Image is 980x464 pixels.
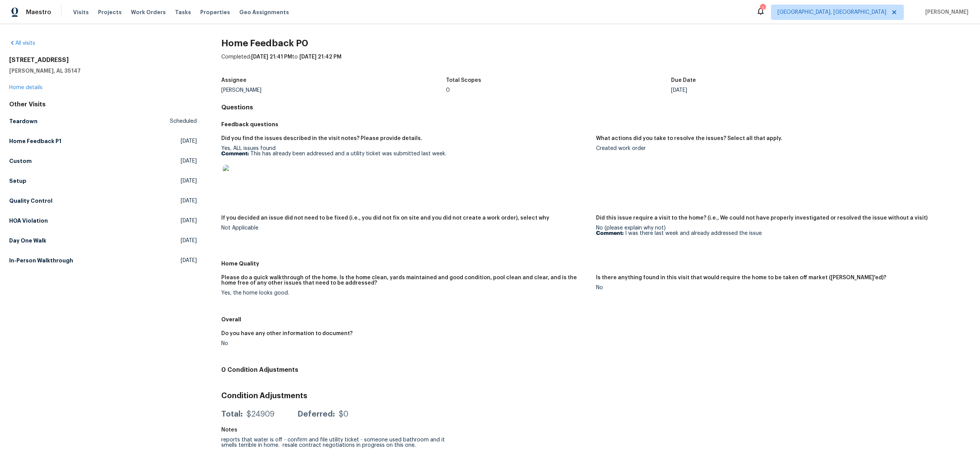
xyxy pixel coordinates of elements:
span: [DATE] [181,137,197,145]
h5: Feedback questions [221,120,971,128]
div: reports that water is off - confirm and file utility ticket - someone used bathroom and it smells... [221,437,446,448]
a: All visits [9,41,35,46]
span: [DATE] [181,157,197,165]
h5: Quality Control [9,197,52,205]
span: [DATE] [181,177,197,185]
a: Day One Walk[DATE] [9,234,197,247]
div: Total: [221,410,243,418]
span: Tasks [175,10,191,15]
a: TeardownScheduled [9,114,197,128]
div: Other Visits [9,101,197,108]
div: No [596,285,965,290]
h5: Do you have any other information to document? [221,331,353,336]
h5: What actions did you take to resolve the issues? Select all that apply. [596,136,782,141]
span: Visits [73,8,89,16]
h5: Is there anything found in this visit that would require the home to be taken off market ([PERSON... [596,275,886,280]
b: Comment: [596,231,624,236]
div: Deferred: [297,410,335,418]
a: HOA Violation[DATE] [9,214,197,228]
p: I was there last week and already addressed the issue [596,231,965,236]
div: Created work order [596,146,965,151]
a: Quality Control[DATE] [9,194,197,208]
a: Home Feedback P1[DATE] [9,134,197,148]
div: Yes, ALL issues found [221,146,590,194]
h5: Please do a quick walkthrough of the home. Is the home clean, yards maintained and good condition... [221,275,590,286]
h5: Assignee [221,78,247,83]
span: Scheduled [170,117,197,125]
h5: [PERSON_NAME], AL 35147 [9,67,197,75]
div: [DATE] [671,88,896,93]
a: Custom[DATE] [9,154,197,168]
h5: Teardown [9,117,38,125]
h5: Due Date [671,78,696,83]
h2: Home Feedback P0 [221,39,971,47]
h5: Did you find the issues described in the visit notes? Please provide details. [221,136,422,141]
span: Maestro [26,8,51,16]
div: Completed: to [221,53,971,73]
span: [DATE] [181,197,197,205]
h4: Questions [221,104,971,111]
h5: Overall [221,316,971,323]
h5: Setup [9,177,26,185]
h5: Home Feedback P1 [9,137,61,145]
div: 1 [760,5,765,12]
span: Projects [98,8,122,16]
a: In-Person Walkthrough[DATE] [9,254,197,267]
span: [DATE] 21:42 PM [299,54,341,60]
span: [DATE] [181,237,197,244]
div: $24909 [247,410,274,418]
span: [DATE] [181,257,197,264]
h5: HOA Violation [9,217,48,225]
h2: [STREET_ADDRESS] [9,56,197,64]
h5: Notes [221,427,237,433]
div: No [221,341,590,346]
h4: 0 Condition Adjustments [221,366,971,374]
span: Work Orders [131,8,166,16]
h5: Total Scopes [446,78,481,83]
div: Not Applicable [221,225,590,231]
div: No (please explain why not) [596,225,965,236]
b: Comment: [221,151,249,156]
span: [GEOGRAPHIC_DATA], [GEOGRAPHIC_DATA] [777,8,886,16]
span: [PERSON_NAME] [922,8,969,16]
div: Yes, the home looks good. [221,290,590,296]
h5: In-Person Walkthrough [9,257,73,264]
h5: If you decided an issue did not need to be fixed (i.e., you did not fix on site and you did not c... [221,215,549,221]
span: Properties [200,8,230,16]
span: [DATE] 21:41 PM [251,54,292,60]
p: This has already been addressed and a utility ticket was submitted last week. [221,151,590,156]
h3: Condition Adjustments [221,392,971,400]
span: Geo Assignments [239,8,289,16]
h5: Custom [9,157,32,165]
h5: Day One Walk [9,237,46,244]
h5: Home Quality [221,260,971,267]
div: $0 [339,410,348,418]
h5: Did this issue require a visit to the home? (i.e., We could not have properly investigated or res... [596,215,928,221]
div: [PERSON_NAME] [221,88,446,93]
a: Setup[DATE] [9,174,197,188]
div: 0 [446,88,671,93]
a: Home details [9,85,42,90]
span: [DATE] [181,217,197,225]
